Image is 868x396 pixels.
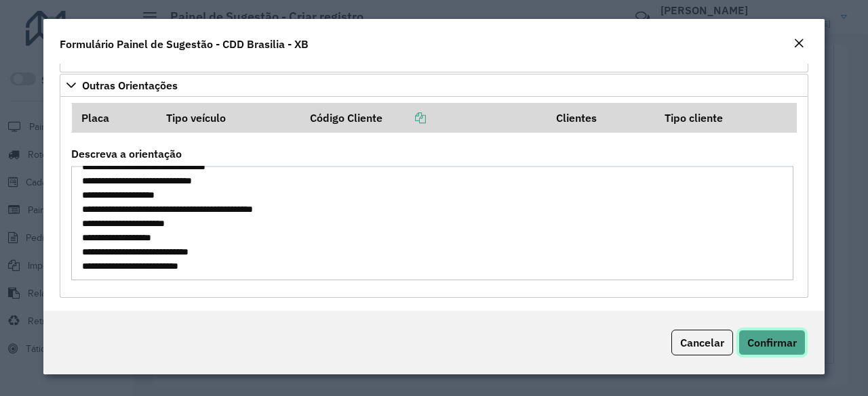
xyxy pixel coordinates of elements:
[655,103,797,132] th: Tipo cliente
[60,74,808,97] a: Outras Orientações
[60,97,808,299] div: Outras Orientações
[382,111,426,125] a: Copiar
[680,336,724,349] span: Cancelar
[71,146,182,162] label: Descreva a orientação
[793,38,804,49] em: Fechar
[72,103,157,132] th: Placa
[82,80,178,91] span: Outras Orientações
[738,330,806,355] button: Confirmar
[747,336,797,349] span: Confirmar
[300,103,547,132] th: Código Cliente
[157,103,300,132] th: Tipo veículo
[547,103,655,132] th: Clientes
[671,330,733,355] button: Cancelar
[789,35,808,53] button: Close
[60,36,309,52] h4: Formulário Painel de Sugestão - CDD Brasilia - XB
